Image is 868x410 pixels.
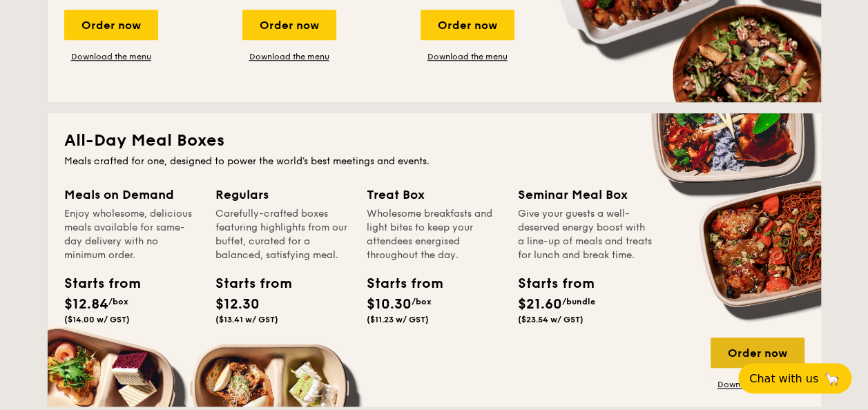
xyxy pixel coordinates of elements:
a: Download the menu [242,51,336,62]
div: Carefully-crafted boxes featuring highlights from our buffet, curated for a balanced, satisfying ... [215,207,350,262]
div: Meals on Demand [64,185,199,204]
span: /box [412,297,432,306]
a: Download the menu [421,51,514,62]
span: ($14.00 w/ GST) [64,315,130,324]
a: Download the menu [711,379,804,390]
div: Starts from [215,273,278,294]
span: $12.30 [215,296,260,313]
span: $21.60 [518,296,562,313]
div: Seminar Meal Box [518,185,653,204]
div: Order now [711,338,804,368]
a: Download the menu [64,51,158,62]
div: Order now [64,10,158,40]
span: ($13.41 w/ GST) [215,315,278,324]
span: /bundle [562,297,595,306]
div: Regulars [215,185,350,204]
button: Chat with us🦙 [738,363,851,393]
div: Treat Box [367,185,501,204]
span: 🦙 [824,371,840,387]
span: Chat with us [749,372,818,385]
div: Order now [421,10,514,40]
div: Starts from [64,273,126,294]
span: $10.30 [367,296,412,313]
span: ($11.23 w/ GST) [367,315,429,324]
div: Wholesome breakfasts and light bites to keep your attendees energised throughout the day. [367,207,501,262]
div: Starts from [367,273,429,294]
h2: All-Day Meal Boxes [64,130,804,152]
span: /box [108,297,128,306]
span: ($23.54 w/ GST) [518,315,584,324]
div: Meals crafted for one, designed to power the world's best meetings and events. [64,155,804,168]
span: $12.84 [64,296,108,313]
div: Starts from [518,273,580,294]
div: Order now [242,10,336,40]
div: Enjoy wholesome, delicious meals available for same-day delivery with no minimum order. [64,207,199,262]
div: Give your guests a well-deserved energy boost with a line-up of meals and treats for lunch and br... [518,207,653,262]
